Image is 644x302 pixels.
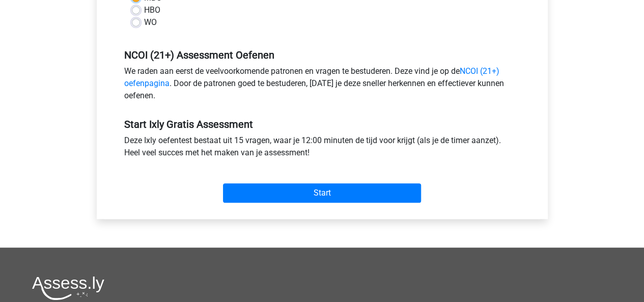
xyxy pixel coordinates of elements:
h5: NCOI (21+) Assessment Oefenen [124,49,520,61]
label: HBO [144,4,160,16]
div: We raden aan eerst de veelvoorkomende patronen en vragen te bestuderen. Deze vind je op de . Door... [117,65,528,106]
h5: Start Ixly Gratis Assessment [124,118,520,130]
div: Deze Ixly oefentest bestaat uit 15 vragen, waar je 12:00 minuten de tijd voor krijgt (als je de t... [117,134,528,163]
img: Assessly logo [32,276,104,300]
input: Start [223,183,421,203]
label: WO [144,16,157,29]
